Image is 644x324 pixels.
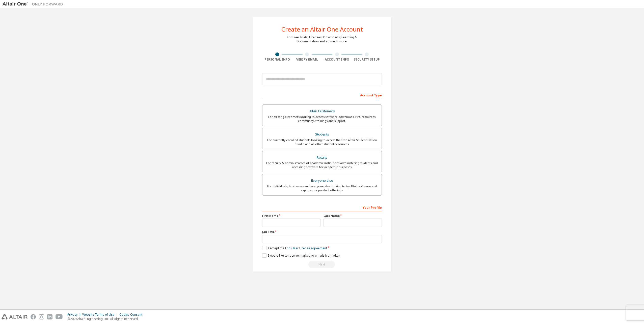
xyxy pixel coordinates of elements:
img: Altair One [3,2,66,7]
img: linkedin.svg [47,314,52,319]
div: Altair Customers [265,108,379,115]
div: Your Profile [262,203,382,211]
label: Job Title [262,230,382,234]
label: I would like to receive marketing emails from Altair [262,253,341,258]
div: For existing customers looking to access software downloads, HPC resources, community, trainings ... [265,115,379,123]
div: For faculty & administrators of academic institutions administering students and accessing softwa... [265,161,379,169]
div: Read and acccept EULA to continue [262,261,382,268]
div: Privacy [67,313,82,317]
div: Everyone else [265,177,379,184]
div: Faculty [265,154,379,161]
div: Personal Info [262,58,292,62]
p: © 2025 Altair Engineering, Inc. All Rights Reserved. [67,317,145,321]
div: Account Info [322,58,352,62]
div: Students [265,131,379,138]
img: altair_logo.svg [2,314,28,319]
img: facebook.svg [31,314,36,319]
label: First Name [262,214,320,218]
div: For individuals, businesses and everyone else looking to try Altair software and explore our prod... [265,184,379,192]
div: Security Setup [352,58,382,62]
label: I accept the [262,246,327,250]
label: Last Name [324,214,382,218]
div: Website Terms of Use [82,313,119,317]
div: Create an Altair One Account [281,26,363,32]
img: youtube.svg [56,314,63,319]
div: Account Type [262,91,382,99]
a: End-User License Agreement [285,246,327,250]
div: For Free Trials, Licenses, Downloads, Learning & Documentation and so much more. [287,35,357,43]
div: Cookie Consent [119,313,145,317]
div: For currently enrolled students looking to access the free Altair Student Edition bundle and all ... [265,138,379,146]
div: Verify Email [292,58,322,62]
img: instagram.svg [39,314,44,319]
